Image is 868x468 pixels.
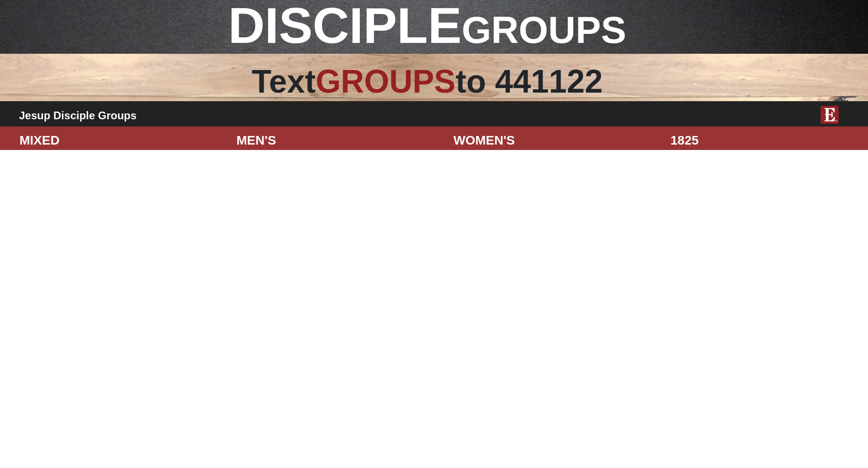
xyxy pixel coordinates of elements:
span: GROUPS [316,63,455,99]
div: MIXED [13,131,230,150]
b: Jesup Disciple Groups [19,109,137,122]
img: E-icon-fireweed-White-TM.png [821,106,839,124]
span: GROUPS [462,9,626,51]
div: WOMEN'S [447,131,664,150]
div: MEN'S [230,131,447,150]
